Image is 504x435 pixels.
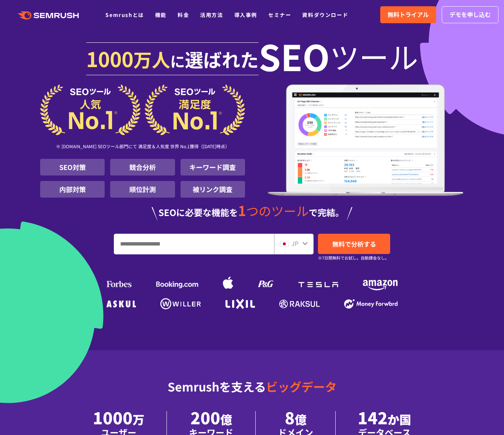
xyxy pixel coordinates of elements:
[133,46,170,72] span: 万人
[291,239,298,248] span: JP
[220,411,232,428] span: 億
[266,378,337,395] span: ビッグデータ
[110,159,175,175] li: 競合分析
[442,6,498,23] a: デモを申し込む
[181,159,245,175] li: キーワード調査
[178,11,189,18] a: 料金
[332,239,376,248] span: 無料で分析する
[388,10,429,20] span: 無料トライアル
[40,181,105,198] li: 内部対策
[309,206,344,219] span: で完結。
[330,41,418,71] span: ツール
[302,11,348,18] a: 資料ダウンロード
[40,374,464,411] div: Semrushを支える
[318,234,390,254] a: 無料で分析する
[259,41,330,71] span: SEO
[110,181,175,198] li: 順位計測
[114,234,274,254] input: URL、キーワードを入力してください
[86,43,133,73] span: 1000
[318,254,389,261] small: ※7日間無料でお試し。自動課金なし。
[155,11,167,18] a: 機能
[246,202,309,220] span: つのツール
[40,159,105,175] li: SEO対策
[170,50,185,72] span: に
[200,11,223,18] a: 活用方法
[181,181,245,198] li: 被リンク調査
[234,11,257,18] a: 導入事例
[449,10,491,20] span: デモを申し込む
[268,11,291,18] a: セミナー
[380,6,436,23] a: 無料トライアル
[40,203,464,220] div: SEOに必要な機能を
[388,411,411,428] span: か国
[185,46,259,72] span: 選ばれた
[105,11,144,18] a: Semrushとは
[238,200,246,220] span: 1
[40,135,245,159] div: ※ [DOMAIN_NAME] SEOツール部門にて 満足度＆人気度 世界 No.1獲得（[DATE]時点）
[295,411,307,428] span: 億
